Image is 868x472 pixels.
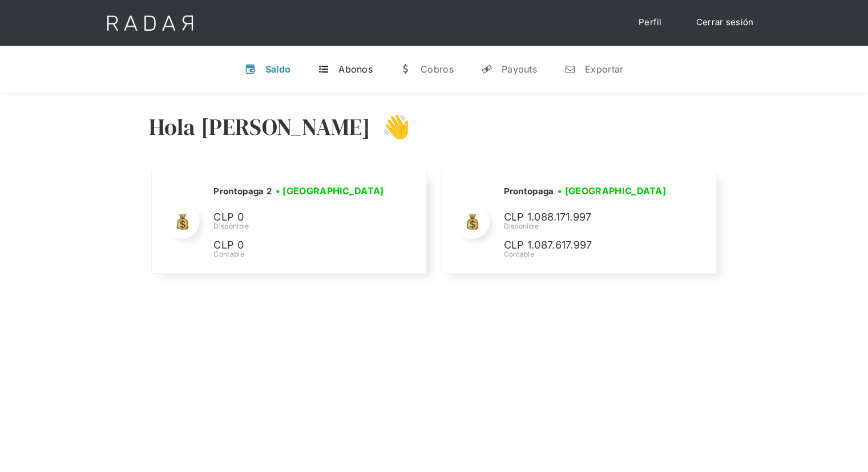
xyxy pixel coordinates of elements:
[585,63,623,75] div: Exportar
[503,249,675,259] div: Contable
[627,11,673,34] a: Perfil
[245,63,256,75] div: v
[370,113,410,141] h3: 👋
[149,113,370,141] h3: Hola [PERSON_NAME]
[503,209,675,226] p: CLP 1.088.171.997
[558,184,666,198] h3: • [GEOGRAPHIC_DATA]
[421,63,454,75] div: Cobros
[265,63,291,75] div: Saldo
[338,63,373,75] div: Abonos
[213,209,385,226] p: CLP 0
[276,184,384,198] h3: • [GEOGRAPHIC_DATA]
[481,63,492,75] div: y
[213,249,387,259] div: Contable
[564,63,576,75] div: n
[685,11,765,34] a: Cerrar sesión
[318,63,329,75] div: t
[213,186,272,197] h2: Prontopaga 2
[213,237,385,254] p: CLP 0
[503,237,675,254] p: CLP 1.087.617.997
[502,63,537,75] div: Payouts
[503,221,675,231] div: Disponible
[400,63,411,75] div: w
[213,221,387,231] div: Disponible
[503,186,554,197] h2: Prontopaga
